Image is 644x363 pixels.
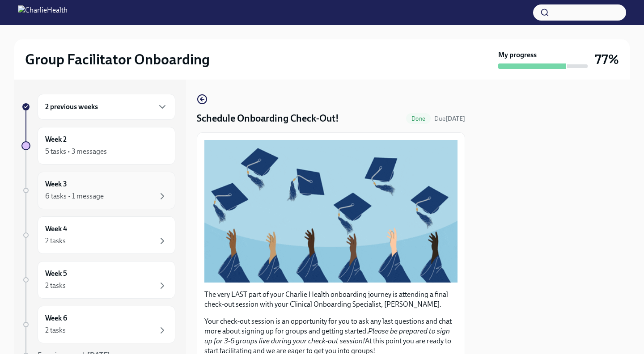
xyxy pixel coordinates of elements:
[45,135,67,144] h6: Week 2
[406,115,431,122] span: Done
[434,115,465,122] span: Due
[18,5,68,20] img: CharlieHealth
[21,216,175,254] a: Week 42 tasks
[38,94,175,120] div: 2 previous weeks
[21,306,175,343] a: Week 62 tasks
[21,172,175,209] a: Week 36 tasks • 1 message
[204,140,458,282] button: Zoom image
[45,269,67,279] h6: Week 5
[87,351,110,359] strong: [DATE]
[434,114,465,123] span: September 6th, 2025 07:00
[38,351,110,359] span: Experience ends
[21,127,175,165] a: Week 25 tasks • 3 messages
[45,102,98,112] h6: 2 previous weeks
[445,115,465,122] strong: [DATE]
[204,327,450,345] em: Please be prepared to sign up for 3-6 groups live during your check-out session!
[45,224,67,234] h6: Week 4
[25,51,210,68] h2: Group Facilitator Onboarding
[45,179,67,189] h6: Week 3
[45,236,66,246] div: 2 tasks
[45,313,67,323] h6: Week 6
[21,261,175,299] a: Week 52 tasks
[45,147,107,156] div: 5 tasks • 3 messages
[595,51,619,68] h3: 77%
[45,281,66,291] div: 2 tasks
[197,112,339,125] h4: Schedule Onboarding Check-Out!
[204,317,458,356] p: Your check-out session is an opportunity for you to ask any last questions and chat more about si...
[45,325,66,335] div: 2 tasks
[498,50,537,60] strong: My progress
[204,290,458,309] p: The very LAST part of your Charlie Health onboarding journey is attending a final check-out sessi...
[45,191,104,201] div: 6 tasks • 1 message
